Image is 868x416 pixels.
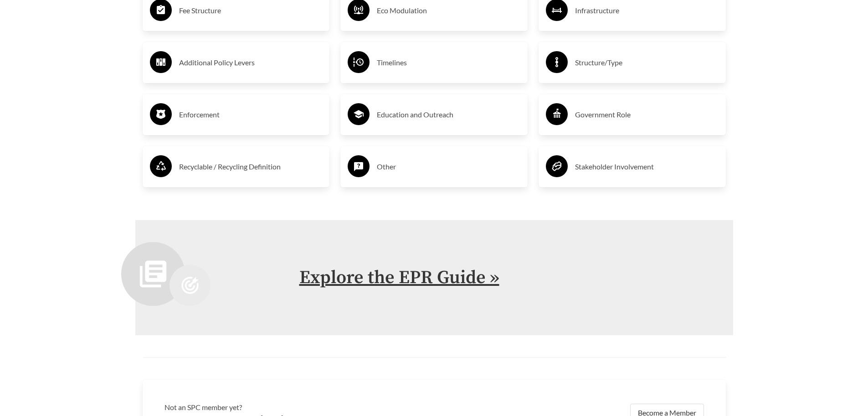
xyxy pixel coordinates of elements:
h3: Recyclable / Recycling Definition [179,159,323,174]
h3: Not an SPC member yet? [164,402,429,413]
h3: Fee Structure [179,3,323,18]
h3: Stakeholder Involvement [575,159,719,174]
h3: Government Role [575,107,719,122]
h3: Structure/Type [575,55,719,70]
h3: Infrastructure [575,3,719,18]
h3: Eco Modulation [377,3,520,18]
h3: Enforcement [179,107,323,122]
h3: Timelines [377,55,520,70]
h3: Additional Policy Levers [179,55,323,70]
h3: Other [377,159,520,174]
a: Explore the EPR Guide » [299,266,499,289]
h3: Education and Outreach [377,107,520,122]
